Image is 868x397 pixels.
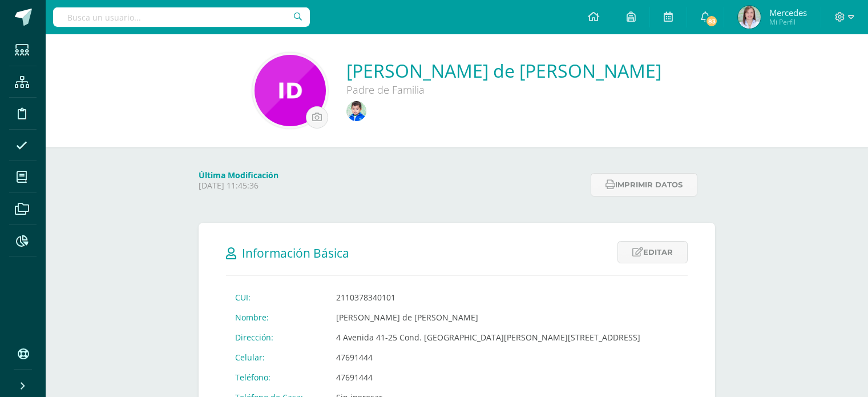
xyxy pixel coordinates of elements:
[226,367,327,387] td: Teléfono:
[327,307,649,327] td: [PERSON_NAME] de [PERSON_NAME]
[769,17,807,27] span: Mi Perfil
[705,15,718,27] span: 83
[199,170,584,181] h4: Última Modificación
[327,347,649,367] td: 47691444
[226,327,327,347] td: Dirección:
[327,287,649,307] td: 2110378340101
[346,58,661,83] a: [PERSON_NAME] de [PERSON_NAME]
[617,241,688,263] a: Editar
[199,181,584,191] p: [DATE] 11:45:36
[226,307,327,327] td: Nombre:
[242,245,349,261] span: Información Básica
[346,83,661,97] div: Padre de Familia
[53,7,310,27] input: Busca un usuario...
[591,173,697,197] button: Imprimir datos
[255,55,326,126] img: 0efcd6dcecfd1d336a5a7497a117cb58.png
[327,367,649,387] td: 47691444
[769,7,807,18] span: Mercedes
[226,347,327,367] td: Celular:
[346,101,366,121] img: 8aafebdd128c9a97ca337ca78bb27dd1.png
[327,327,649,347] td: 4 Avenida 41-25 Cond. [GEOGRAPHIC_DATA][PERSON_NAME][STREET_ADDRESS]
[226,287,327,307] td: CUI:
[738,6,761,29] img: 51f8b1976f0c327757d1ca743c1ad4cc.png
